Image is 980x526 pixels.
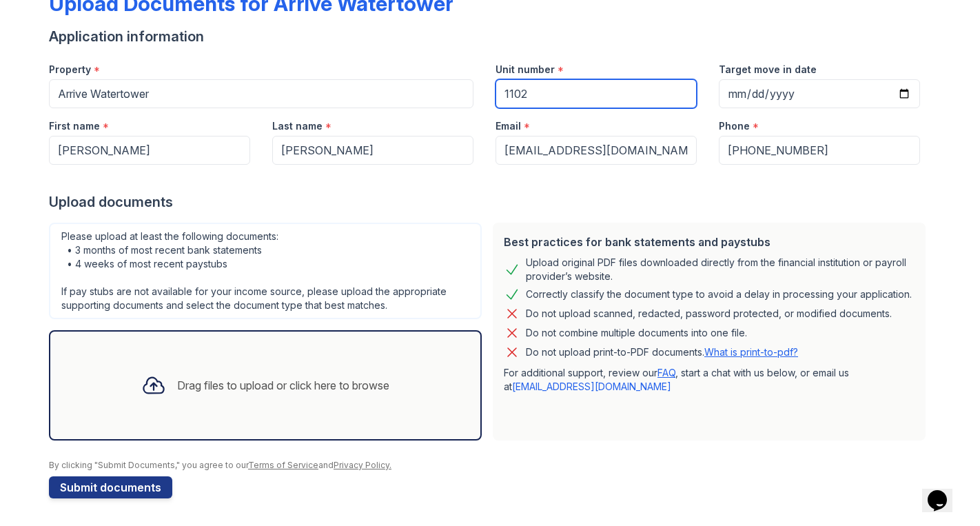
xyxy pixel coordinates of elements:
[177,377,389,394] div: Drag files to upload or click here to browse
[526,286,912,303] div: Correctly classify the document type to avoid a delay in processing your application.
[657,367,675,378] a: FAQ
[526,305,892,322] div: Do not upload scanned, redacted, password protected, or modified documents.
[49,27,931,46] div: Application information
[49,192,931,212] div: Upload documents
[49,476,172,498] button: Submit documents
[504,234,915,250] div: Best practices for bank statements and paystubs
[272,119,323,133] label: Last name
[49,223,482,319] div: Please upload at least the following documents: • 3 months of most recent bank statements • 4 wee...
[526,256,915,283] div: Upload original PDF files downloaded directly from the financial institution or payroll provider’...
[496,63,555,77] label: Unit number
[719,63,817,77] label: Target move in date
[512,381,671,392] a: [EMAIL_ADDRESS][DOMAIN_NAME]
[719,119,750,133] label: Phone
[49,63,91,77] label: Property
[526,325,747,341] div: Do not combine multiple documents into one file.
[504,366,915,394] p: For additional support, review our , start a chat with us below, or email us at
[496,119,521,133] label: Email
[49,119,100,133] label: First name
[248,460,318,470] a: Terms of Service
[49,460,931,471] div: By clicking "Submit Documents," you agree to our and
[334,460,391,470] a: Privacy Policy.
[922,471,966,512] iframe: chat widget
[704,346,798,358] a: What is print-to-pdf?
[526,345,798,359] p: Do not upload print-to-PDF documents.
